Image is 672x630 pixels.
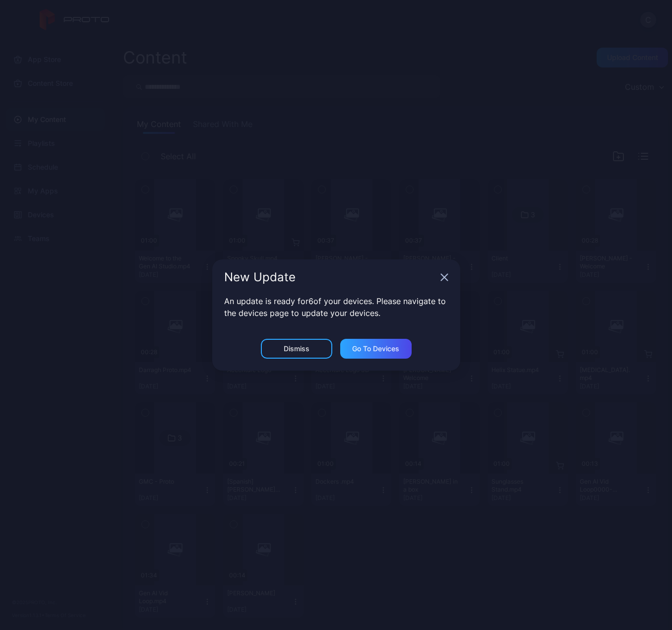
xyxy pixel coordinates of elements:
[340,339,412,359] button: Go to devices
[284,345,309,353] div: Dismiss
[224,271,436,283] div: New Update
[352,345,399,353] div: Go to devices
[261,339,332,359] button: Dismiss
[224,295,448,319] p: An update is ready for 6 of your devices. Please navigate to the devices page to update your devi...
